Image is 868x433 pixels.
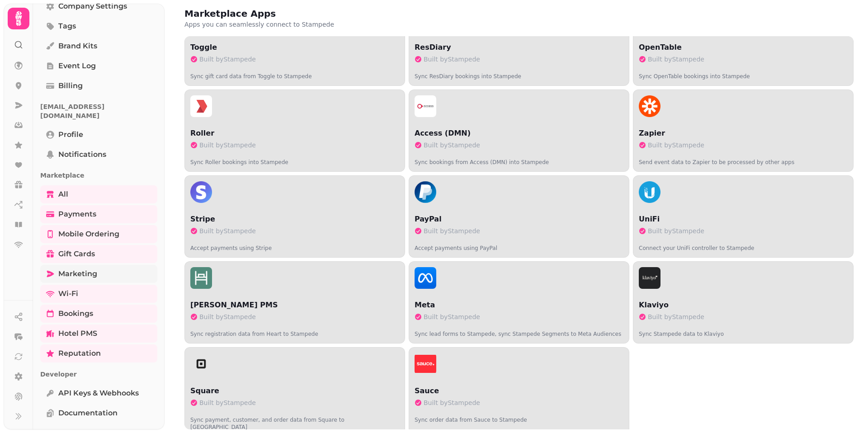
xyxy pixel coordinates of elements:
[40,77,157,95] a: Billing
[190,267,212,289] img: Hart PMS favicon
[639,214,848,225] p: UniFi
[424,312,480,321] span: Built by Stampede
[409,4,629,86] button: ResDiary faviconResDiaryBuilt byStampedeSync ResDiary bookings into Stampede
[40,146,157,164] a: Notifications
[190,300,399,311] p: [PERSON_NAME] PMS
[58,308,93,319] span: Bookings
[639,151,848,166] p: Send event data to Zapier to be processed by other apps
[40,384,157,402] a: API keys & webhooks
[415,267,436,289] img: Meta favicon
[40,17,157,35] a: Tags
[199,312,256,321] span: Built by Stampede
[639,323,848,338] p: Sync Stampede data to Klaviyo
[639,66,848,80] p: Sync OpenTable bookings into Stampede
[40,404,157,422] a: Documentation
[190,151,399,166] p: Sync Roller bookings into Stampede
[648,141,704,150] span: Built by Stampede
[415,386,623,396] p: Sauce
[190,42,399,53] p: Toggle
[40,265,157,283] a: Marketing
[409,261,629,344] button: Meta faviconMetaBuilt byStampedeSync lead forms to Stampede, sync Stampede Segments to Meta Audie...
[639,237,848,252] p: Connect your UniFi controller to Stampede
[639,267,660,289] img: Klaviyo favicon
[40,225,157,243] a: Mobile ordering
[58,288,78,299] span: Wi-Fi
[190,214,399,225] p: Stripe
[415,353,436,375] img: Sauce favicon
[58,129,83,140] span: Profile
[415,323,623,338] p: Sync lead forms to Stampede, sync Stampede Segments to Meta Audiences
[184,261,405,344] button: Hart PMS favicon[PERSON_NAME] PMSBuilt byStampedeSync registration data from Heart to Stampede
[58,209,96,220] span: Payments
[40,305,157,323] a: Bookings
[415,128,623,139] p: Access (DMN)
[199,141,256,150] span: Built by Stampede
[184,89,405,172] button: Roller faviconRollerBuilt byStampedeSync Roller bookings into Stampede
[409,175,629,258] button: PayPal faviconPayPalBuilt byStampedeAccept payments using PayPal
[415,42,623,53] p: ResDiary
[190,409,399,431] p: Sync payment, customer, and order data from Square to [GEOGRAPHIC_DATA]
[40,57,157,75] a: Event log
[415,300,623,311] p: Meta
[40,325,157,343] a: Hotel PMS
[40,185,157,203] a: All
[424,141,480,150] span: Built by Stampede
[639,128,848,139] p: Zapier
[58,61,96,71] span: Event log
[415,237,623,252] p: Accept payments using PayPal
[58,328,97,339] span: Hotel PMS
[40,205,157,223] a: Payments
[639,300,848,311] p: Klaviyo
[58,41,97,52] span: Brand Kits
[58,21,76,32] span: Tags
[184,4,405,86] button: Toggle faviconToggleBuilt byStampedeSync gift card data from Toggle to Stampede
[633,89,854,172] button: Zapier faviconZapierBuilt byStampedeSend event data to Zapier to be processed by other apps
[424,398,480,407] span: Built by Stampede
[648,55,704,64] span: Built by Stampede
[190,128,399,139] p: Roller
[190,237,399,252] p: Accept payments using Stripe
[424,55,480,64] span: Built by Stampede
[58,80,83,91] span: Billing
[633,4,854,86] button: OpenTable faviconOpenTableBuilt byStampedeSync OpenTable bookings into Stampede
[40,344,157,362] a: Reputation
[184,175,405,258] button: Stripe faviconStripeBuilt byStampedeAccept payments using Stripe
[190,323,399,338] p: Sync registration data from Heart to Stampede
[639,181,660,203] img: UniFi favicon
[40,366,157,382] p: Developer
[40,245,157,263] a: Gift cards
[58,268,97,279] span: Marketing
[58,249,95,259] span: Gift cards
[633,261,854,344] button: Klaviyo faviconKlaviyoBuilt byStampedeSync Stampede data to Klaviyo
[415,151,623,166] p: Sync bookings from Access (DMN) into Stampede
[424,226,480,235] span: Built by Stampede
[190,66,399,80] p: Sync gift card data from Toggle to Stampede
[58,229,119,240] span: Mobile ordering
[648,312,704,321] span: Built by Stampede
[415,181,436,203] img: PayPal favicon
[40,37,157,55] a: Brand Kits
[40,126,157,144] a: Profile
[190,353,212,375] img: Square favicon
[415,214,623,225] p: PayPal
[639,95,660,117] img: Zapier favicon
[40,99,157,124] p: [EMAIL_ADDRESS][DOMAIN_NAME]
[199,398,256,407] span: Built by Stampede
[184,7,358,20] h2: Marketplace Apps
[415,66,623,80] p: Sync ResDiary bookings into Stampede
[633,175,854,258] button: UniFi faviconUniFiBuilt byStampedeConnect your UniFi controller to Stampede
[415,409,623,424] p: Sync order data from Sauce to Stampede
[58,1,127,12] span: Company settings
[58,388,139,399] span: API keys & webhooks
[58,189,68,200] span: All
[190,386,399,396] p: Square
[58,149,106,160] span: Notifications
[40,167,157,184] p: Marketplace
[639,42,848,53] p: OpenTable
[58,408,118,419] span: Documentation
[190,95,212,117] img: Roller favicon
[415,95,436,117] img: Access (DMN) favicon
[648,226,704,235] span: Built by Stampede
[199,55,256,64] span: Built by Stampede
[190,181,212,203] img: Stripe favicon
